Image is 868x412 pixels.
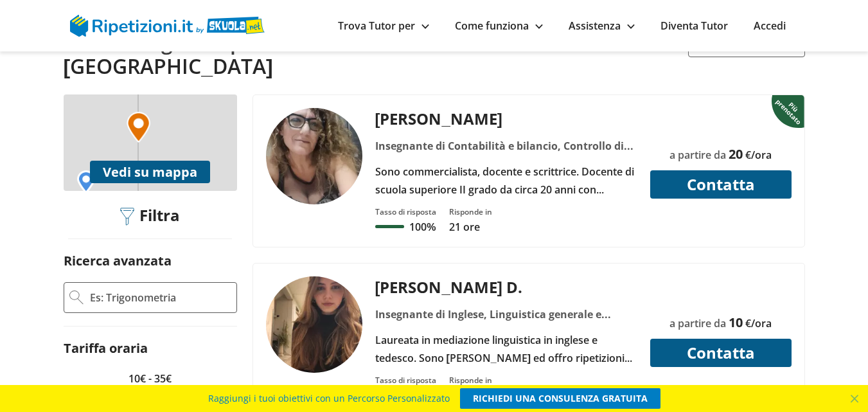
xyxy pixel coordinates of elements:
[745,316,772,330] span: €/ora
[660,19,728,33] a: Diventa Tutor
[569,19,635,33] a: Assistenza
[449,220,492,234] p: 21 ore
[90,161,210,183] button: Vedi su mappa
[729,314,743,331] span: 10
[64,339,148,357] label: Tariffa oraria
[449,206,492,217] div: Risponde in
[69,291,84,305] img: Ricerca Avanzata
[70,17,265,31] a: logo Skuola.net | Ripetizioni.it
[745,148,772,162] span: €/ora
[460,388,660,409] a: RICHIEDI UNA CONSULENZA GRATUITA
[772,94,807,129] img: Piu prenotato
[754,19,786,33] a: Accedi
[89,288,231,307] input: Es: Trigonometria
[370,163,642,199] div: Sono commercialista, docente e scrittrice. Docente di scuola superiore II grado da circa 20 anni ...
[64,252,172,269] label: Ricerca avanzata
[375,206,436,217] div: Tasso di risposta
[409,220,436,234] p: 100%
[208,388,450,409] span: Raggiungi i tuoi obiettivi con un Percorso Personalizzato
[650,339,792,367] button: Contatta
[669,148,726,162] span: a partire da
[127,112,150,143] img: Marker
[650,170,792,199] button: Contatta
[338,19,429,33] a: Trova Tutor per
[669,316,726,330] span: a partire da
[370,276,642,298] div: [PERSON_NAME] D.
[729,145,743,163] span: 20
[455,19,543,33] a: Come funziona
[370,137,642,155] div: Insegnante di Contabilità e bilancio, Controllo di gestione, Diritto, Diritto civile, Diritto com...
[266,276,362,373] img: tutor a Portico Di Caserta - Elda
[116,206,185,226] div: Filtra
[370,331,642,367] div: Laureata in mediazione linguistica in inglese e tedesco. Sono [PERSON_NAME] ed offro ripetizioni ...
[266,108,362,204] img: tutor a portico di caserta - Rachelina
[370,305,642,323] div: Insegnante di Inglese, Linguistica generale e testuale, Spagnolo
[120,208,134,226] img: Filtra filtri mobile
[449,375,492,386] div: Risponde in
[77,170,95,193] img: Marker
[370,108,642,129] div: [PERSON_NAME]
[64,30,603,79] h2: 1.125 insegnanti per lezioni vicino a te a Portico Di [GEOGRAPHIC_DATA]
[64,370,237,388] p: 10€ - 35€
[375,375,436,386] div: Tasso di risposta
[70,15,265,37] img: logo Skuola.net | Ripetizioni.it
